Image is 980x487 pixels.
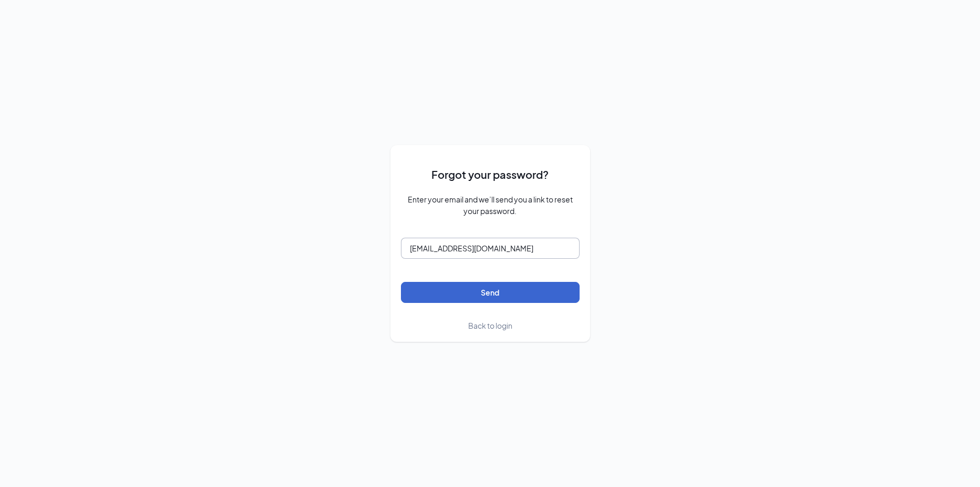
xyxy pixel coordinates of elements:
input: Email [401,238,580,259]
a: Back to login [468,320,512,331]
span: Back to login [468,321,512,330]
span: Enter your email and we’ll send you a link to reset your password. [401,194,580,217]
span: Forgot your password? [431,166,549,182]
button: Send [401,282,580,303]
